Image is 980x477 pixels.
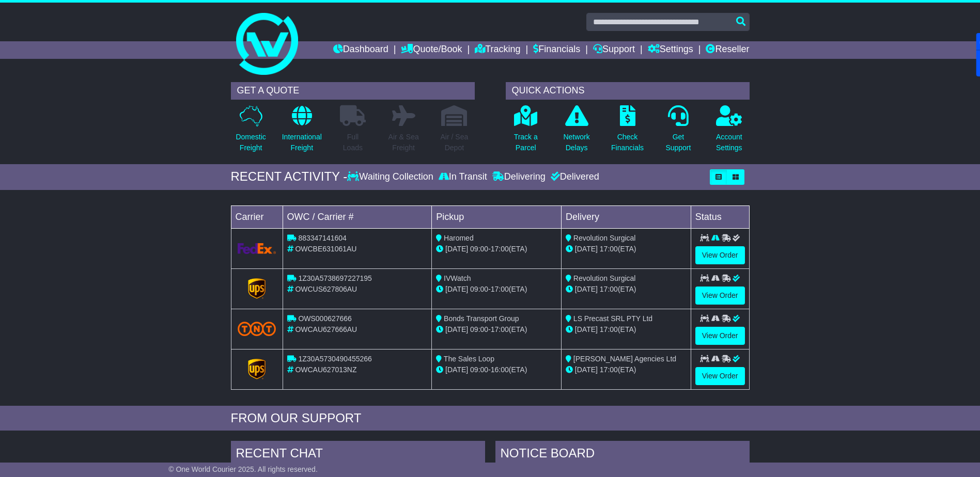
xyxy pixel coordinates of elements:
img: GetCarrierServiceLogo [248,278,266,299]
span: [DATE] [575,245,598,253]
a: Financials [533,41,580,59]
td: Pickup [432,205,562,228]
div: QUICK ACTIONS [506,82,750,100]
span: 17:00 [600,285,618,293]
p: International Freight [282,132,322,153]
p: Network Delays [563,132,589,153]
a: View Order [695,367,745,385]
a: Quote/Book [401,41,462,59]
span: [DATE] [575,365,598,374]
div: Waiting Collection [347,171,435,183]
span: [DATE] [445,285,468,293]
span: OWCUS627806AU [295,285,357,293]
span: 17:00 [600,325,618,333]
span: OWS000627666 [298,314,352,323]
p: Account Settings [716,132,742,153]
span: OWCAU627666AU [295,325,357,333]
a: View Order [695,327,745,345]
p: Full Loads [340,132,366,153]
a: Tracking [475,41,520,59]
span: [DATE] [445,325,468,333]
span: 883347141604 [298,234,346,242]
span: [DATE] [445,365,468,374]
span: 17:00 [491,285,509,293]
p: Domestic Freight [236,132,266,153]
p: Check Financials [611,132,644,153]
div: - (ETA) [436,364,557,375]
div: In Transit [436,171,490,183]
span: [PERSON_NAME] Agencies Ltd [573,355,676,363]
span: OWCAU627013NZ [295,365,356,374]
span: 1Z30A5738697227195 [298,274,371,282]
img: TNT_Domestic.png [238,322,276,336]
a: CheckFinancials [611,105,644,159]
span: Revolution Surgical [573,234,636,242]
span: 17:00 [491,325,509,333]
span: 16:00 [491,365,509,374]
a: Dashboard [333,41,388,59]
p: Get Support [665,132,691,153]
a: NetworkDelays [563,105,590,159]
span: 17:00 [600,245,618,253]
a: InternationalFreight [282,105,322,159]
div: GET A QUOTE [231,82,475,100]
div: (ETA) [566,284,687,295]
span: 09:00 [470,285,488,293]
span: Haromed [444,234,474,242]
td: Delivery [561,205,691,228]
span: [DATE] [445,245,468,253]
span: [DATE] [575,285,598,293]
div: - (ETA) [436,284,557,295]
a: Settings [648,41,693,59]
span: Bonds Transport Group [444,314,519,323]
a: DomesticFreight [235,105,266,159]
a: Support [593,41,635,59]
div: (ETA) [566,324,687,335]
p: Air & Sea Freight [388,132,419,153]
span: IVWatch [444,274,471,282]
span: 17:00 [600,365,618,374]
span: 09:00 [470,365,488,374]
span: [DATE] [575,325,598,333]
span: 09:00 [470,325,488,333]
td: OWC / Carrier # [283,205,432,228]
a: Reseller [706,41,749,59]
div: - (ETA) [436,324,557,335]
div: Delivered [548,171,599,183]
div: FROM OUR SUPPORT [231,411,750,426]
div: Delivering [490,171,548,183]
a: View Order [695,246,745,264]
div: (ETA) [566,244,687,255]
a: GetSupport [665,105,691,159]
a: View Order [695,287,745,305]
span: Revolution Surgical [573,274,636,282]
a: AccountSettings [715,105,743,159]
span: 17:00 [491,245,509,253]
span: The Sales Loop [444,355,494,363]
div: - (ETA) [436,244,557,255]
span: 1Z30A5730490455266 [298,355,371,363]
img: GetCarrierServiceLogo [238,243,276,254]
p: Air / Sea Depot [441,132,469,153]
td: Carrier [231,205,283,228]
div: RECENT ACTIVITY - [231,169,348,184]
span: OWCBE631061AU [295,245,356,253]
div: (ETA) [566,364,687,375]
a: Track aParcel [514,105,538,159]
img: GetCarrierServiceLogo [248,359,266,379]
div: NOTICE BOARD [495,441,750,469]
span: 09:00 [470,245,488,253]
span: © One World Courier 2025. All rights reserved. [168,465,318,473]
p: Track a Parcel [514,132,538,153]
span: LS Precast SRL PTY Ltd [573,314,652,323]
td: Status [691,205,749,228]
div: RECENT CHAT [231,441,485,469]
